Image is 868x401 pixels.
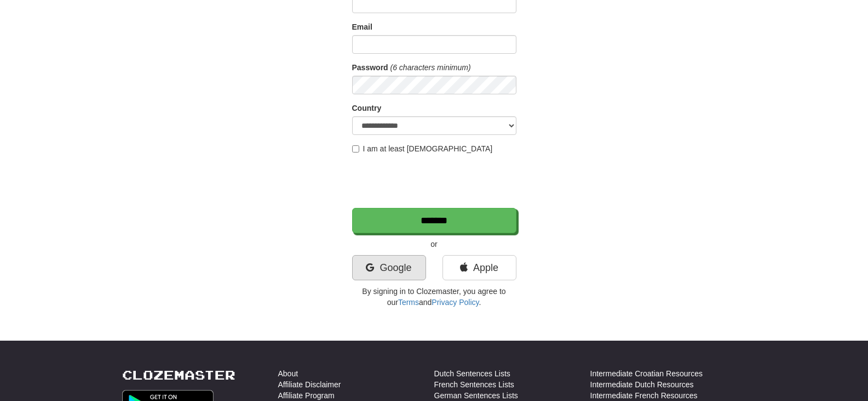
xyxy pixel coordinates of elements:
[432,298,479,307] a: Privacy Policy
[352,255,426,280] a: Google
[352,21,372,32] label: Email
[590,390,698,401] a: Intermediate French Resources
[434,390,518,401] a: German Sentences Lists
[434,379,514,390] a: French Sentences Lists
[442,255,516,280] a: Apple
[352,286,516,308] p: By signing in to Clozemaster, you agree to our and .
[398,298,419,307] a: Terms
[352,160,519,202] iframe: reCAPTCHA
[352,143,493,154] label: I am at least [DEMOGRAPHIC_DATA]
[122,368,235,382] a: Clozemaster
[390,63,471,72] em: (6 characters minimum)
[278,379,341,390] a: Affiliate Disclaimer
[278,390,335,401] a: Affiliate Program
[590,368,703,379] a: Intermediate Croatian Resources
[434,368,510,379] a: Dutch Sentences Lists
[278,368,298,379] a: About
[352,239,516,250] p: or
[352,103,382,114] label: Country
[352,145,359,153] input: I am at least [DEMOGRAPHIC_DATA]
[590,379,694,390] a: Intermediate Dutch Resources
[352,62,388,73] label: Password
